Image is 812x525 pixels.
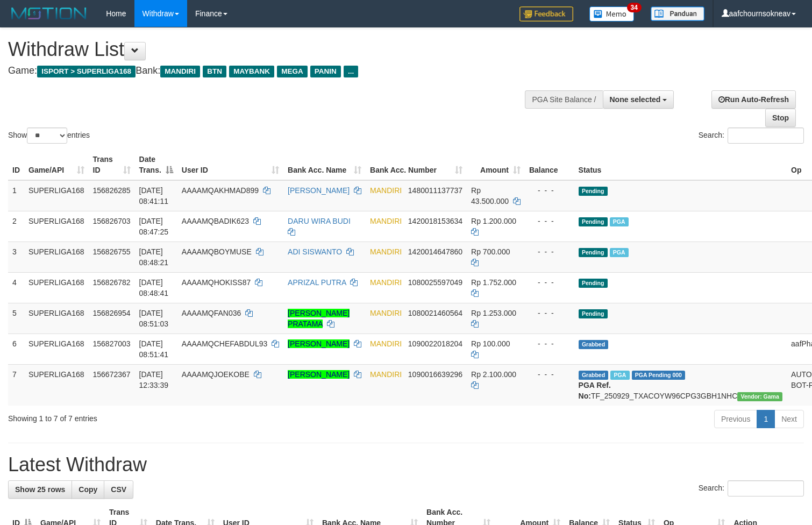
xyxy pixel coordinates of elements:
[24,334,89,364] td: SUPERLIGA168
[8,364,24,406] td: 7
[610,371,629,380] span: Marked by aafsengchandara
[277,66,308,77] span: MEGA
[8,39,531,60] h1: Withdraw List
[139,247,169,267] span: [DATE] 08:48:21
[139,309,169,328] span: [DATE] 08:51:03
[408,339,462,348] span: Copy 1090022018204 to clipboard
[8,303,24,334] td: 5
[699,127,804,144] label: Search:
[93,278,131,287] span: 156826782
[471,186,509,205] span: Rp 43.500.000
[610,95,661,104] span: None selected
[529,338,570,349] div: - - -
[408,247,462,256] span: Copy 1420014647860 to clipboard
[471,309,516,317] span: Rp 1.253.000
[471,370,516,379] span: Rp 2.100.000
[8,334,24,364] td: 6
[370,186,402,195] span: MANDIRI
[525,150,574,180] th: Balance
[366,150,467,180] th: Bank Acc. Number: activate to sort column ascending
[408,309,462,317] span: Copy 1080021460564 to clipboard
[8,272,24,303] td: 4
[93,339,131,348] span: 156827003
[579,371,609,380] span: Grabbed
[765,109,796,127] a: Stop
[182,339,268,348] span: AAAAMQCHEFABDUL93
[288,186,350,195] a: [PERSON_NAME]
[529,246,570,257] div: - - -
[24,180,89,211] td: SUPERLIGA168
[610,217,629,226] span: Marked by aafchoeunmanni
[467,150,525,180] th: Amount: activate to sort column ascending
[471,217,516,225] span: Rp 1.200.000
[139,370,169,389] span: [DATE] 12:33:39
[529,308,570,318] div: - - -
[288,247,342,256] a: ADI SISWANTO
[288,309,350,328] a: [PERSON_NAME] PRATAMA
[632,371,686,380] span: PGA Pending
[519,6,573,22] img: Feedback.jpg
[757,410,775,428] a: 1
[72,480,104,499] a: Copy
[471,339,510,348] span: Rp 100.000
[182,247,252,256] span: AAAAMQBOYMUSE
[627,3,642,12] span: 34
[408,186,462,195] span: Copy 1480011137737 to clipboard
[79,485,97,494] span: Copy
[408,370,462,379] span: Copy 1090016639296 to clipboard
[15,485,65,494] span: Show 25 rows
[774,410,804,428] a: Next
[93,247,131,256] span: 156826755
[610,248,629,257] span: Marked by aafchoeunmanni
[370,370,402,379] span: MANDIRI
[711,90,796,109] a: Run Auto-Refresh
[714,410,757,428] a: Previous
[182,278,251,287] span: AAAAMQHOKISS87
[182,370,250,379] span: AAAAMQJOEKOBE
[589,6,635,22] img: Button%20Memo.svg
[111,485,126,494] span: CSV
[93,217,131,225] span: 156826703
[139,339,169,359] span: [DATE] 08:51:41
[728,480,804,496] input: Search:
[24,150,89,180] th: Game/API: activate to sort column ascending
[203,66,226,77] span: BTN
[288,217,351,225] a: DARU WIRA BUDI
[8,211,24,242] td: 2
[579,279,608,288] span: Pending
[8,150,24,180] th: ID
[471,278,516,287] span: Rp 1.752.000
[370,309,402,317] span: MANDIRI
[288,370,350,379] a: [PERSON_NAME]
[370,217,402,225] span: MANDIRI
[24,272,89,303] td: SUPERLIGA168
[344,66,358,77] span: ...
[529,369,570,380] div: - - -
[579,381,611,400] b: PGA Ref. No:
[139,278,169,297] span: [DATE] 08:48:41
[283,150,366,180] th: Bank Acc. Name: activate to sort column ascending
[93,309,131,317] span: 156826954
[8,5,90,22] img: MOTION_logo.png
[37,66,136,77] span: ISPORT > SUPERLIGA168
[8,127,90,144] label: Show entries
[579,340,609,349] span: Grabbed
[408,217,462,225] span: Copy 1420018153634 to clipboard
[182,186,259,195] span: AAAAMQAKHMAD899
[24,303,89,334] td: SUPERLIGA168
[139,186,169,205] span: [DATE] 08:41:11
[651,6,704,21] img: panduan.png
[579,187,608,196] span: Pending
[288,278,346,287] a: APRIZAL PUTRA
[8,454,804,476] h1: Latest Withdraw
[579,217,608,226] span: Pending
[728,127,804,144] input: Search:
[408,278,462,287] span: Copy 1080025597049 to clipboard
[8,409,330,424] div: Showing 1 to 7 of 7 entries
[579,309,608,318] span: Pending
[529,185,570,196] div: - - -
[182,217,249,225] span: AAAAMQBADIK623
[8,480,72,499] a: Show 25 rows
[574,150,787,180] th: Status
[93,186,131,195] span: 156826285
